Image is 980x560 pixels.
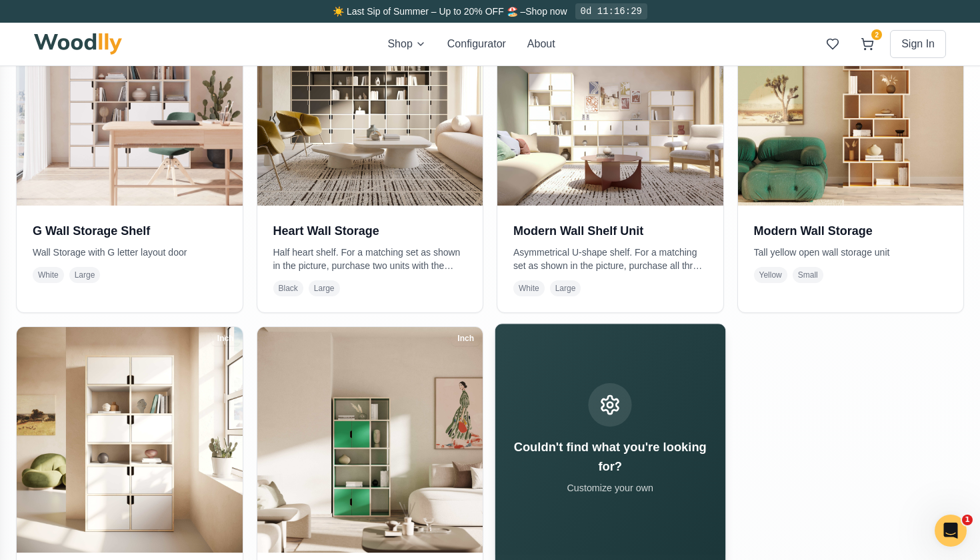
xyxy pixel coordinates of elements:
span: Black [273,280,303,296]
span: 1 [962,515,973,525]
span: Large [550,280,581,296]
h3: Heart Wall Storage [273,222,467,240]
button: Configurator [447,36,506,52]
h3: G Wall Storage Shelf [33,222,227,240]
h3: Modern Wall Storage [754,222,948,240]
h3: Modern Wall Shelf Unit [513,222,707,240]
span: Large [69,267,101,283]
span: Yellow [754,267,787,283]
p: Half heart shelf. For a matching set as shown in the picture, purchase two units with the mirrore... [273,246,467,272]
button: 2 [855,32,879,56]
button: About [527,36,555,52]
span: 2 [871,29,882,40]
span: Large [309,280,340,296]
img: Woodlly [34,33,122,55]
iframe: Intercom live chat [935,515,967,547]
p: Customize your own [511,481,709,495]
p: Wall Storage with G letter layout door [33,246,227,259]
span: ☀️ Last Sip of Summer – Up to 20% OFF 🏖️ – [333,6,525,17]
button: Sign In [890,30,946,58]
img: Tall Wall Storage [17,327,243,553]
a: Shop now [525,6,567,17]
span: White [33,267,64,283]
img: Vertical Wall Storage [257,327,483,553]
div: 0d 11:16:29 [575,3,647,19]
div: Inch [211,331,240,346]
h3: Couldn't find what you're looking for? [511,437,709,475]
p: Tall yellow open wall storage unit [754,246,948,259]
button: Shop [387,36,425,52]
p: Asymmetrical U-shape shelf. For a matching set as shown in the picture, purchase all three units. [513,246,707,272]
span: Small [793,267,823,283]
div: Inch [451,331,480,346]
span: White [513,280,545,296]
